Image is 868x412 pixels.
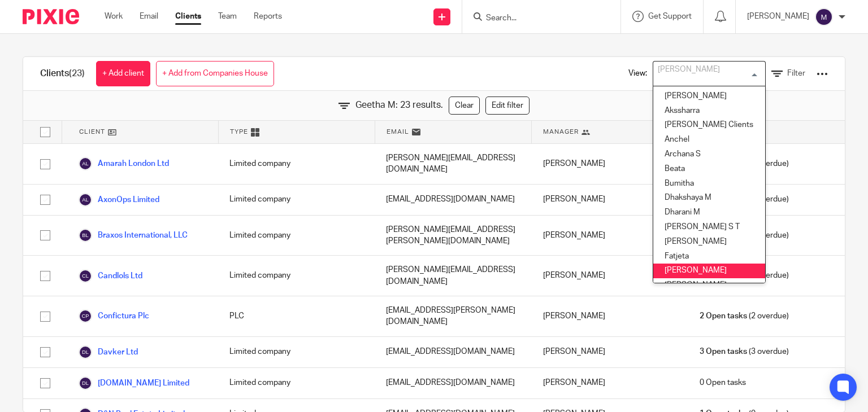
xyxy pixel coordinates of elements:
[700,346,789,357] span: (3 overdue)
[79,269,92,283] img: svg%3E
[218,296,375,336] div: PLC
[700,310,747,322] span: 2 Open tasks
[79,376,92,390] img: svg%3E
[79,157,92,170] img: svg%3E
[387,127,409,137] span: Email
[700,310,789,322] span: (2 overdue)
[653,61,766,86] div: Search for option
[79,157,169,170] a: Amarah London Ltd
[218,144,375,184] div: Limited company
[218,368,375,398] div: Limited company
[648,12,692,20] span: Get Support
[69,69,85,78] span: (23)
[79,345,138,359] a: Davker Ltd
[79,229,92,242] img: svg%3E
[532,144,688,184] div: [PERSON_NAME]
[611,57,828,90] div: View:
[96,61,150,86] a: + Add client
[700,346,747,357] span: 3 Open tasks
[653,264,765,278] li: [PERSON_NAME]
[532,368,688,398] div: [PERSON_NAME]
[653,249,765,264] li: Fatjeta
[34,121,56,143] input: Select all
[653,220,765,235] li: [PERSON_NAME] S T
[79,345,92,359] img: svg%3E
[105,11,123,22] a: Work
[815,8,833,26] img: svg%3E
[653,205,765,220] li: Dharani M
[230,127,248,137] span: Type
[218,337,375,367] div: Limited company
[653,89,765,104] li: [PERSON_NAME]
[532,296,688,336] div: [PERSON_NAME]
[254,11,282,22] a: Reports
[747,11,809,22] p: [PERSON_NAME]
[653,191,765,205] li: Dhakshaya M
[532,185,688,215] div: [PERSON_NAME]
[375,337,531,367] div: [EMAIL_ADDRESS][DOMAIN_NAME]
[653,104,765,119] li: Akssharra
[543,127,579,137] span: Manager
[787,69,805,77] span: Filter
[79,193,159,207] a: AxonOps Limited
[653,147,765,162] li: Archana S
[156,61,274,86] a: + Add from Companies House
[532,256,688,296] div: [PERSON_NAME]
[218,185,375,215] div: Limited company
[79,193,92,207] img: svg%3E
[653,177,765,191] li: Bumitha
[653,278,765,293] li: [PERSON_NAME]
[449,97,480,115] a: Clear
[218,216,375,256] div: Limited company
[140,11,158,22] a: Email
[375,296,531,336] div: [EMAIL_ADDRESS][PERSON_NAME][DOMAIN_NAME]
[700,377,746,388] span: 0 Open tasks
[532,216,688,256] div: [PERSON_NAME]
[485,14,587,24] input: Search
[653,118,765,133] li: [PERSON_NAME] Clients
[355,99,443,112] span: Geetha M: 23 results.
[375,185,531,215] div: [EMAIL_ADDRESS][DOMAIN_NAME]
[175,11,201,22] a: Clients
[375,144,531,184] div: [PERSON_NAME][EMAIL_ADDRESS][DOMAIN_NAME]
[375,216,531,256] div: [PERSON_NAME][EMAIL_ADDRESS][PERSON_NAME][DOMAIN_NAME]
[375,256,531,296] div: [PERSON_NAME][EMAIL_ADDRESS][DOMAIN_NAME]
[79,309,149,323] a: Confictura Plc
[218,11,237,22] a: Team
[375,368,531,398] div: [EMAIL_ADDRESS][DOMAIN_NAME]
[23,9,79,24] img: Pixie
[653,235,765,249] li: [PERSON_NAME]
[79,376,189,390] a: [DOMAIN_NAME] Limited
[79,229,188,242] a: Braxos International, LLC
[653,133,765,147] li: Anchel
[79,269,142,283] a: Candlols Ltd
[485,97,530,115] a: Edit filter
[653,162,765,177] li: Beata
[40,68,85,80] h1: Clients
[654,64,759,84] input: Search for option
[218,256,375,296] div: Limited company
[532,337,688,367] div: [PERSON_NAME]
[79,309,92,323] img: svg%3E
[79,127,105,137] span: Client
